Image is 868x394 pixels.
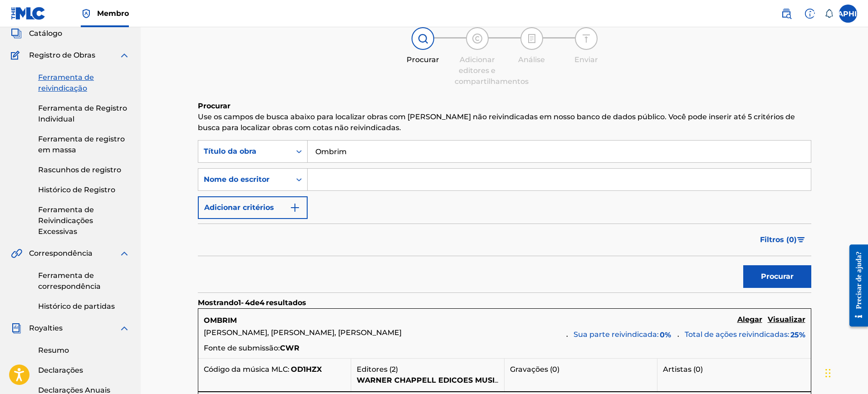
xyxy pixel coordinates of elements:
img: Correspondência [11,248,22,259]
font: Royalties [29,324,63,332]
iframe: Widget de bate-papo [823,350,868,394]
font: 1 [238,298,241,307]
a: Visualizar [768,314,805,326]
a: Ferramenta de registro em massa [38,134,130,156]
font: Rascunhos de registro [38,165,121,174]
font: Ferramenta de Registro Individual [38,104,127,123]
font: 2 [392,365,396,374]
font: Filtros ( [760,235,789,244]
font: Gravações ( [510,365,552,374]
img: expandir [119,248,130,259]
font: Nome do escritor [204,175,270,184]
button: Procurar [743,265,811,288]
font: Catálogo [29,29,62,38]
font: 0 [789,235,794,244]
font: resultados [266,298,306,307]
font: Ferramenta de reivindicação [38,73,94,92]
font: Adicionar critérios [204,203,274,212]
font: ) [557,365,559,374]
img: ícone indicador de etapas para Adicionar editores e compartilhamentos [472,33,483,44]
a: Histórico de Registro [38,185,130,195]
img: Royalties [11,323,22,334]
font: Histórico de Registro [38,185,115,194]
font: ) [794,235,797,244]
img: ícone indicador de passos para revisão [526,33,537,44]
font: % [799,331,805,339]
font: ) [396,365,398,374]
img: 9d2ae6d4665cec9f34b9.svg [289,202,300,213]
font: Editores ( [357,365,392,374]
a: Ferramenta de reivindicação [38,72,130,94]
font: Membro [97,9,129,18]
font: ) [701,365,703,374]
button: Filtros (0) [755,229,811,251]
a: Resumo [38,345,130,356]
font: Correspondência [29,249,93,258]
img: Catálogo [11,28,22,39]
img: procurar [781,8,792,19]
a: Pesquisa pública [777,5,795,23]
h5: OMBRIM [204,315,237,326]
font: 4 [245,298,250,307]
a: Ferramenta de correspondência [38,270,130,292]
button: Adicionar critérios [198,196,308,219]
font: Mostrando [198,298,238,307]
font: Fonte de submissão: [204,344,280,352]
img: expandir [119,323,130,334]
a: Ferramenta de Reivindicações Excessivas [38,204,130,237]
font: Use os campos de busca abaixo para localizar obras com [PERSON_NAME] não reivindicadas em nosso b... [198,112,795,132]
a: Ferramenta de Registro Individual [38,103,130,125]
font: - [241,298,244,307]
font: Sua parte reivindicada: [574,330,659,339]
div: Ajuda [801,5,819,23]
img: ajuda [804,8,815,19]
font: Enviar [574,55,598,64]
font: 4 [260,298,265,307]
a: Declarações [38,365,130,376]
font: Resumo [38,346,69,355]
font: Procurar [761,272,794,281]
font: WARNER CHAPPELL EDICOES MUSICAIS LTDA [357,376,535,384]
div: Arrastar [825,360,831,387]
font: Código da música MLC: [204,365,289,374]
font: Ferramenta de correspondência [38,271,101,291]
a: Histórico de partidas [38,301,130,312]
font: Registro de Obras [29,51,95,59]
font: Análise [518,55,545,64]
img: expandir [119,50,130,61]
font: Procurar [198,102,230,110]
font: Adicionar editores e compartilhamentos [455,55,529,86]
font: OMBRIM [204,316,237,325]
img: ícone indicador de etapa para Enviar [581,33,592,44]
img: ícone indicador de passo para pesquisa [417,33,428,44]
font: Visualizar [768,315,805,324]
font: % [665,331,671,339]
font: 0 [660,331,665,339]
font: Alegar [737,315,762,324]
font: 0 [696,365,701,374]
img: filtro [797,237,805,243]
font: de [250,298,260,307]
font: Ferramenta de Reivindicações Excessivas [38,205,94,236]
a: Rascunhos de registro [38,165,130,175]
img: Logotipo da MLC [11,7,46,20]
font: 0 [552,365,557,374]
font: Ferramenta de registro em massa [38,135,125,154]
img: Registro de Obras [11,50,23,61]
font: Título da obra [204,147,256,156]
font: Procurar [407,55,439,64]
a: CatálogoCatálogo [11,28,62,39]
img: Titular dos direitos autorais [81,8,92,19]
font: Total de ações reivindicadas: [685,330,790,339]
font: 25 [790,331,799,339]
div: Menu do usuário [839,5,857,23]
font: [PERSON_NAME], [PERSON_NAME], [PERSON_NAME] [204,328,402,337]
iframe: Centro de Recursos [843,237,868,335]
font: OD1HZX [291,365,322,374]
font: Declarações [38,366,83,375]
font: Histórico de partidas [38,302,115,311]
form: Formulário de Pesquisa [198,140,811,292]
